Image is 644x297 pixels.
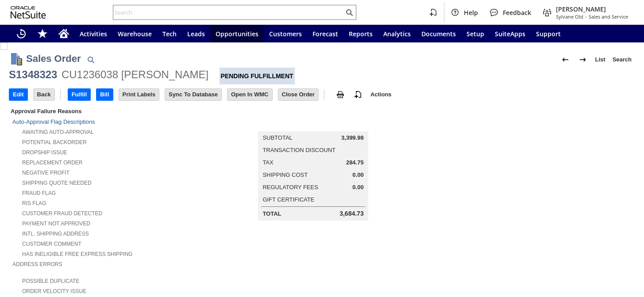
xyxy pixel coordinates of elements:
[9,89,27,100] input: Edit
[312,30,338,38] span: Forecast
[118,30,152,38] span: Warehouse
[32,25,53,42] div: Shortcuts
[16,28,27,39] svg: Recent Records
[58,28,69,39] svg: Home
[346,159,364,166] span: 284.75
[22,288,86,294] a: Order Velocity Issue
[22,190,56,196] a: Fraud Flag
[11,6,46,19] svg: logo
[62,68,208,82] div: CU1236038 [PERSON_NAME]
[531,25,566,42] a: Support
[9,106,208,116] div: Approval Failure Reasons
[22,139,87,145] a: Potential Backorder
[113,7,344,18] input: Search
[416,25,461,42] a: Documents
[22,180,92,186] a: Shipping Quote Needed
[585,13,587,20] span: -
[22,251,132,257] a: Has Ineligible Free Express Shipping
[182,25,210,42] a: Leads
[307,25,343,42] a: Forecast
[22,200,46,206] a: RIS flag
[367,91,395,98] a: Actions
[352,171,363,179] span: 0.00
[556,13,583,20] span: Sylvane Old
[560,54,571,65] img: Previous
[262,210,281,217] a: Total
[34,89,54,100] input: Back
[12,118,95,125] a: Auto-Approval Flag Descriptions
[157,25,182,42] a: Tech
[383,30,411,38] span: Analytics
[22,241,81,247] a: Customer Comment
[461,25,490,42] a: Setup
[609,53,635,67] a: Search
[378,25,416,42] a: Analytics
[592,53,609,67] a: List
[22,129,94,135] a: Awaiting Auto-Approval
[503,8,531,17] span: Feedback
[258,117,368,131] caption: Summary
[210,25,264,42] a: Opportunities
[165,89,221,100] input: Sync To Database
[162,30,177,38] span: Tech
[341,134,364,141] span: 3,399.98
[119,89,159,100] input: Print Labels
[269,30,302,38] span: Customers
[112,25,157,42] a: Warehouse
[37,28,48,39] svg: Shortcuts
[262,134,292,141] a: Subtotal
[262,196,314,203] a: Gift Certificate
[22,231,89,237] a: Intl. Shipping Address
[278,89,318,100] input: Close Order
[12,261,62,267] a: Address Errors
[536,30,561,38] span: Support
[421,30,456,38] span: Documents
[187,30,205,38] span: Leads
[22,278,79,284] a: Possible Duplicate
[339,210,364,217] span: 3,684.73
[80,30,107,38] span: Activities
[228,89,272,100] input: Open In WMC
[335,89,346,100] img: print.svg
[349,30,373,38] span: Reports
[464,8,478,17] span: Help
[9,68,57,82] div: S1348323
[11,25,32,42] a: Recent Records
[353,89,363,100] img: add-record.svg
[262,171,308,178] a: Shipping Cost
[53,25,74,42] a: Home
[22,149,67,156] a: Dropship Issue
[343,25,378,42] a: Reports
[490,25,531,42] a: SuiteApps
[262,147,335,153] a: Transaction Discount
[22,210,102,217] a: Customer Fraud Detected
[85,54,96,65] img: Quick Find
[556,5,628,13] span: [PERSON_NAME]
[26,51,81,66] h1: Sales Order
[262,159,273,166] a: Tax
[262,184,318,190] a: Regulatory Fees
[220,68,295,84] div: Pending Fulfillment
[578,54,588,65] img: Next
[352,184,363,191] span: 0.00
[495,30,525,38] span: SuiteApps
[22,170,69,176] a: Negative Profit
[467,30,484,38] span: Setup
[68,89,91,100] input: Fulfill
[344,7,355,18] svg: Search
[22,160,82,166] a: Replacement Order
[96,89,112,100] input: Bill
[22,221,90,227] a: Payment not approved
[264,25,307,42] a: Customers
[589,13,628,20] span: Sales and Service
[216,30,258,38] span: Opportunities
[74,25,112,42] a: Activities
